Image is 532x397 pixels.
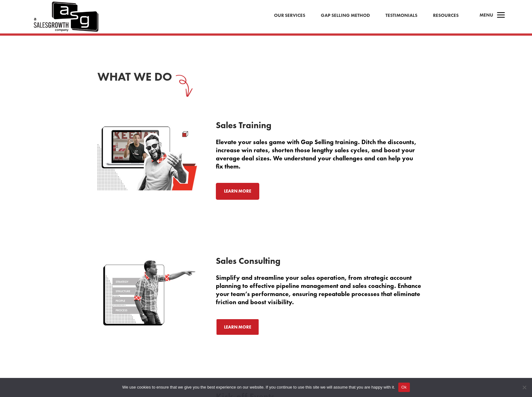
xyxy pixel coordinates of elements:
span: No [521,384,527,390]
span: We use cookies to ensure that we give you the best experience on our website. If you continue to ... [122,384,395,390]
h3: Sales Training [216,121,435,133]
button: Ok [398,383,410,392]
a: Sales Training Services [97,186,197,192]
a: Gap Selling Method [321,12,370,20]
p: Elevate your sales game with Gap Selling training. Ditch the discounts, increase win rates, short... [216,138,435,170]
a: Sales Consulting Services [97,322,197,328]
a: Our Services [274,12,305,20]
img: Sales-Consulting-Services [97,257,197,326]
a: Resources [433,12,459,20]
a: Testimonials [385,12,417,20]
img: squig-arrow [166,68,199,102]
img: Sales-Training-Services [97,121,197,191]
h3: What We Do [97,69,226,87]
a: Learn More [216,183,259,200]
span: a [495,9,507,22]
span: Menu [480,12,493,18]
p: Simplify and streamline your sales operation, from strategic account planning to effective pipeli... [216,274,435,306]
a: Learn More [216,319,259,335]
h3: Sales Consulting [216,257,435,269]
